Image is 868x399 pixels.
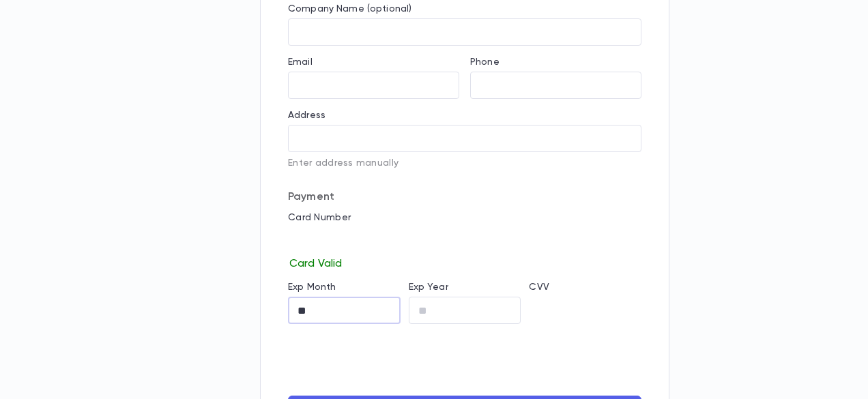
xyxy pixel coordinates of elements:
[409,282,448,293] label: Exp Year
[288,110,325,121] label: Address
[288,227,641,254] iframe: card
[288,282,336,293] label: Exp Month
[288,57,313,68] label: Email
[470,57,500,68] label: Phone
[288,158,641,168] p: Enter address manually
[288,190,641,204] p: Payment
[288,3,411,14] label: Company Name (optional)
[288,212,641,223] p: Card Number
[529,282,641,293] p: CVV
[529,297,641,324] iframe: cvv
[288,254,641,271] p: Card Valid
